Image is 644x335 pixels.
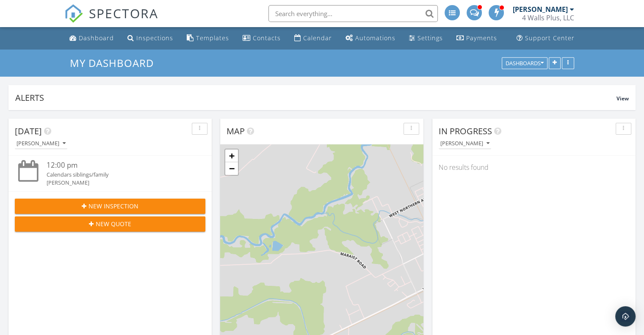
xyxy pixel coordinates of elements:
[79,34,114,42] div: Dashboard
[439,125,492,137] span: In Progress
[513,5,568,14] div: [PERSON_NAME]
[417,34,443,42] div: Settings
[96,219,131,228] span: New Quote
[253,34,281,42] div: Contacts
[15,138,67,150] button: [PERSON_NAME]
[196,34,229,42] div: Templates
[439,138,491,150] button: [PERSON_NAME]
[15,199,205,214] button: New Inspection
[506,60,544,66] div: Dashboards
[525,34,575,42] div: Support Center
[303,34,332,42] div: Calendar
[239,30,284,46] a: Contacts
[88,202,138,210] span: New Inspection
[453,30,500,46] a: Payments
[406,30,446,46] a: Settings
[432,156,636,179] div: No results found
[15,92,616,103] div: Alerts
[355,34,395,42] div: Automations
[342,30,399,46] a: Automations (Advanced)
[17,141,66,147] div: [PERSON_NAME]
[70,56,161,70] a: My Dashboard
[47,179,190,187] div: [PERSON_NAME]
[64,11,158,29] a: SPECTORA
[89,4,158,22] span: SPECTORA
[502,57,547,69] button: Dashboards
[513,30,578,46] a: Support Center
[66,30,117,46] a: Dashboard
[466,34,497,42] div: Payments
[440,141,489,147] div: [PERSON_NAME]
[15,216,205,232] button: New Quote
[124,30,177,46] a: Inspections
[615,306,636,327] div: Open Intercom Messenger
[47,160,190,171] div: 12:00 pm
[616,95,629,102] span: View
[136,34,173,42] div: Inspections
[64,4,83,23] img: The Best Home Inspection Software - Spectora
[225,150,238,162] a: Zoom in
[291,30,335,46] a: Calendar
[227,125,245,137] span: Map
[47,171,190,179] div: Calendars siblings/family
[268,5,438,22] input: Search everything...
[522,14,574,22] div: 4 Walls Plus, LLC
[183,30,232,46] a: Templates
[225,162,238,175] a: Zoom out
[15,125,42,137] span: [DATE]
